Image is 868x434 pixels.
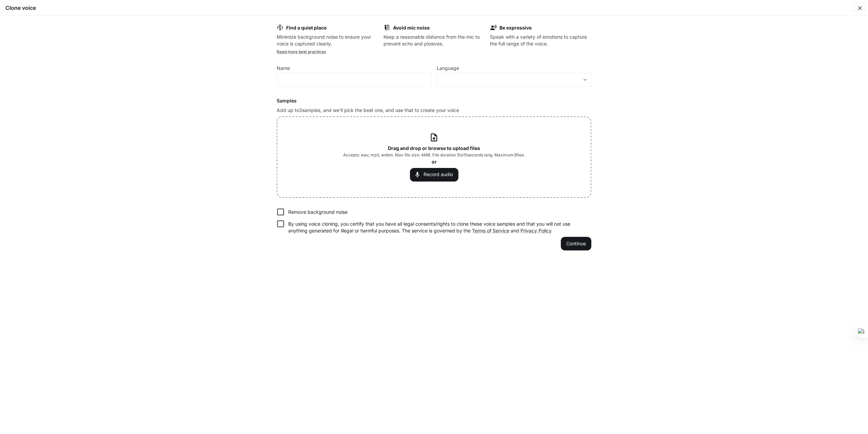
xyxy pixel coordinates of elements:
b: Avoid mic noise [393,25,430,31]
button: Record audio [410,168,458,182]
b: Find a quiet place [286,25,327,31]
p: Language [437,66,459,71]
p: Name [277,66,290,71]
button: Continue [561,237,591,250]
a: Read more best practices [277,49,326,54]
span: Accepts: wav, mp3, webm. Max file size: 4MB. File duration 5 to 15 seconds long. Maximum 3 files. [343,152,525,158]
p: Speak with a variety of emotions to capture the full range of the voice. [490,34,591,47]
h5: Clone voice [5,4,36,12]
a: Privacy Policy [520,228,552,233]
p: By using voice cloning, you certify that you have all legal consents/rights to clone these voice ... [288,221,586,234]
b: Be expressive [499,25,532,31]
p: Minimize background noise to ensure your voice is captured clearly. [277,34,378,47]
p: Remove background noise [288,209,348,215]
p: Add up to 3 samples, and we'll pick the best one, and use that to create your voice [277,107,591,114]
p: Keep a reasonable distance from the mic to prevent echo and plosives. [383,34,485,47]
b: Drag and drop or browse to upload files [388,145,480,151]
h6: Samples [277,97,591,104]
a: Terms of Service [472,228,509,233]
b: or [432,159,437,165]
div: ​ [437,76,591,83]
